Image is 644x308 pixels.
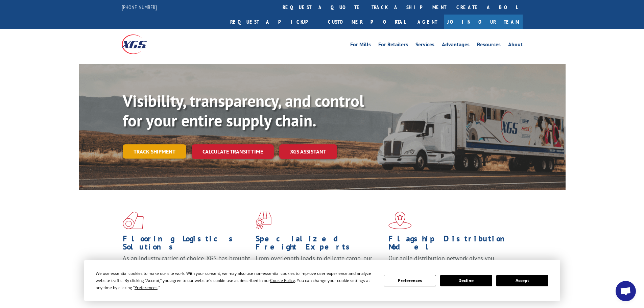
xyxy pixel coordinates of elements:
a: Calculate transit time [192,144,274,159]
button: Decline [440,275,492,286]
a: Track shipment [123,144,186,159]
h1: Flooring Logistics Solutions [123,235,251,254]
span: As an industry carrier of choice, XGS has brought innovation and dedication to flooring logistics... [123,254,250,278]
span: Cookie Policy [270,278,295,283]
span: Our agile distribution network gives you nationwide inventory management on demand. [388,254,513,270]
a: [PHONE_NUMBER] [122,4,157,10]
img: xgs-icon-focused-on-flooring-red [256,212,271,229]
a: XGS ASSISTANT [279,144,337,159]
div: Open chat [616,281,636,301]
p: From overlength loads to delicate cargo, our experienced staff knows the best way to move your fr... [256,254,383,284]
a: Agent [411,15,444,29]
a: About [508,42,523,49]
a: Advantages [442,42,470,49]
img: xgs-icon-total-supply-chain-intelligence-red [123,212,144,229]
a: Request a pickup [225,15,323,29]
a: For Mills [350,42,371,49]
span: Preferences [135,285,158,290]
button: Accept [496,275,548,286]
img: xgs-icon-flagship-distribution-model-red [388,212,412,229]
a: For Retailers [378,42,408,49]
button: Preferences [384,275,436,286]
a: Resources [477,42,501,49]
a: Services [415,42,434,49]
a: Join Our Team [444,15,523,29]
h1: Flagship Distribution Model [388,235,516,254]
b: Visibility, transparency, and control for your entire supply chain. [123,90,364,131]
div: We use essential cookies to make our site work. With your consent, we may also use non-essential ... [96,270,376,291]
h1: Specialized Freight Experts [256,235,383,254]
div: Cookie Consent Prompt [84,260,560,301]
a: Customer Portal [323,15,411,29]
